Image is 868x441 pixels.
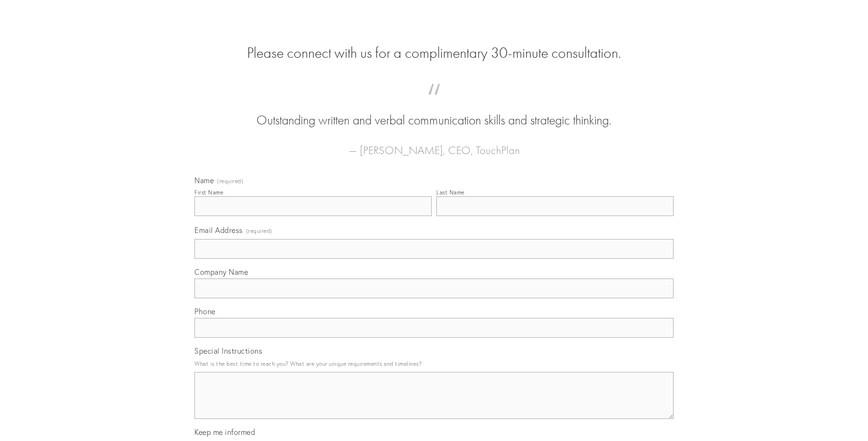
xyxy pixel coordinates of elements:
blockquote: Outstanding written and verbal communication skills and strategic thinking. [209,93,659,130]
span: Phone [194,307,216,316]
p: What is the best time to reach you? What are your unique requirements and timelines? [194,357,674,370]
div: First Name [194,189,223,196]
span: “ [209,93,659,111]
span: Company Name [194,267,248,277]
h2: Please connect with us for a complimentary 30-minute consultation. [194,44,674,62]
span: Keep me informed [194,427,255,437]
span: Name [194,176,214,185]
div: Last Name [436,189,465,196]
span: Email Address [194,225,243,235]
span: (required) [217,178,243,184]
span: (required) [246,224,272,237]
figcaption: — [PERSON_NAME], CEO, TouchPlan [209,130,659,160]
span: Special Instructions [194,346,262,356]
